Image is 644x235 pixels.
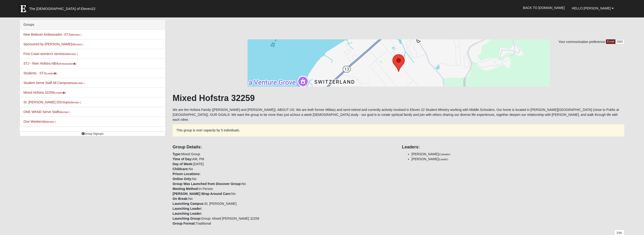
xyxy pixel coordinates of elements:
a: ONE WKND Serve Staff(Member ) [23,110,70,114]
strong: Type: [173,152,181,156]
strong: Launching Group: [173,217,201,220]
strong: Meeting Method: [173,187,199,191]
span: Hello [PERSON_NAME] [572,6,611,10]
a: Students - STJ(Leader) [23,71,57,75]
a: Email [606,39,616,44]
small: (Leader ) [54,91,66,94]
a: Group Signups [20,131,165,136]
small: (Leader ) [45,72,57,75]
li: [PERSON_NAME] [412,157,624,162]
h1: Mixed Hofstra 32259 [173,93,624,103]
strong: Launching Campus: [173,202,204,206]
small: (Ambassador ) [58,62,76,65]
li: [PERSON_NAME] [412,152,624,157]
a: First Coast women's services(Member ) [23,52,78,56]
small: (Member ) [44,120,56,123]
a: New Believer Ambassador -STJ(Member ) [23,33,81,36]
span: Your communication preference: [559,40,606,44]
small: (Coleader) [439,153,450,156]
a: The [DEMOGRAPHIC_DATA] of Eleven22 [16,2,110,13]
div: Mixed Group AM, PM [DATE] No No No In Person No No St. [PERSON_NAME] Group: Mixed [PERSON_NAME] 3... [169,141,398,226]
a: Student Serve Staff All Campuses(Member ) [23,81,84,85]
small: (Member ) [70,101,81,104]
small: (Member ) [66,53,78,55]
strong: Online Only: [173,177,192,181]
a: One Weekend(Member ) [23,120,56,123]
a: St. [PERSON_NAME] DGroups(Member ) [23,100,81,104]
a: Sponsored by [PERSON_NAME](Member ) [23,42,83,46]
small: (Leader) [439,158,448,161]
span: The [DEMOGRAPHIC_DATA] of Eleven22 [29,6,95,11]
strong: Time of Day: [173,157,192,161]
strong: Launching Leader: [173,212,202,215]
small: (Member ) [59,111,70,113]
strong: Group Format: [173,222,196,225]
a: Mixed Hofstra 32259(Leader) [23,91,66,94]
div: This group is over capacity by 5 individuals. [173,124,624,137]
strong: [PERSON_NAME] Wrap Around Care: [173,192,231,196]
strong: Childcare: [173,167,189,171]
strong: On Break: [173,197,188,201]
strong: Day of Week: [173,162,193,166]
a: Back to [DOMAIN_NAME] [519,2,568,14]
small: (Member ) [70,33,81,36]
div: Groups [20,20,165,30]
small: (Member ) [73,82,84,84]
img: Eleven22 logo [18,4,28,13]
small: (Member ) [72,43,83,46]
strong: Prison Locations: [173,172,200,176]
h4: Group Details: [173,145,395,150]
a: STJ - Rein Hofstra NBA(Ambassador) [23,62,76,65]
a: SMS [615,39,624,44]
strong: Group Was Launched from Discover Group: [173,182,242,186]
a: Hello [PERSON_NAME] [568,2,617,14]
h4: Leaders: [402,145,624,150]
strong: Launching Leader: [173,207,202,210]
